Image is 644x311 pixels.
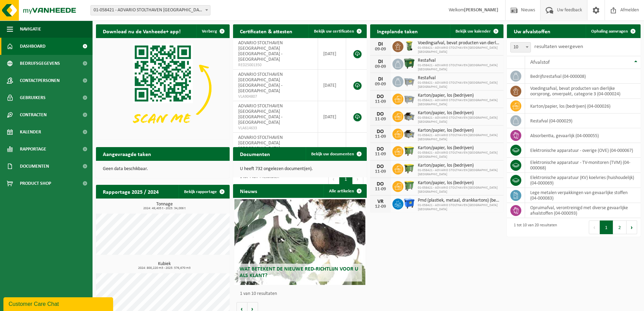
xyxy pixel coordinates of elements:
div: 09-09 [374,64,387,69]
button: 2 [613,220,627,234]
span: 10 [511,43,531,52]
span: 01-058421 - ADVARIO STOLTHAVEN [GEOGRAPHIC_DATA] [GEOGRAPHIC_DATA] [418,116,500,124]
span: Wat betekent de nieuwe RED-richtlijn voor u als klant? [240,266,358,278]
div: DO [374,129,387,134]
div: 09-09 [374,82,387,87]
img: WB-5000-GAL-GY-01 [403,110,415,122]
img: WB-0140-HPE-GN-50 [403,40,415,52]
span: 01-058421 - ADVARIO STOLTHAVEN [GEOGRAPHIC_DATA] [GEOGRAPHIC_DATA] [418,186,500,194]
span: Karton/papier, los (bedrijven) [418,110,500,116]
span: 01-058421 - ADVARIO STOLTHAVEN [GEOGRAPHIC_DATA] [GEOGRAPHIC_DATA] [418,133,500,142]
div: 09-09 [374,47,387,52]
span: ADVARIO STOLTHAVEN [GEOGRAPHIC_DATA] [GEOGRAPHIC_DATA] - [GEOGRAPHIC_DATA] [238,104,283,125]
span: Gebruikers [20,89,46,106]
div: DO [374,181,387,187]
div: 11-09 [374,152,387,157]
td: bedrijfsrestafval (04-000008) [525,69,641,84]
a: Ophaling aanvragen [586,24,640,38]
img: Download de VHEPlus App [96,38,230,138]
td: lege metalen verpakkingen van gevaarlijke stoffen (04-000083) [525,188,641,203]
span: Navigatie [20,21,41,38]
span: Contracten [20,106,47,123]
span: 01-058421 - ADVARIO STOLTHAVEN [GEOGRAPHIC_DATA] [GEOGRAPHIC_DATA] [418,98,500,107]
img: WB-5000-GAL-GY-01 [403,128,415,139]
a: Wat betekent de nieuwe RED-richtlijn voor u als klant? [234,199,365,285]
button: 1 [600,220,613,234]
img: WB-1100-HPE-GN-01 [403,58,415,69]
h2: Documenten [233,147,277,160]
span: Karton/papier, los (bedrijven) [418,128,500,133]
strong: [PERSON_NAME] [464,8,498,13]
div: 1 tot 10 van 20 resultaten [510,220,557,235]
span: Voedingsafval, bevat producten van dierlijke oorsprong, onverpakt, categorie 3 [418,40,500,46]
span: Kalender [20,123,41,141]
span: RED25001350 [238,62,313,68]
p: Geen data beschikbaar. [103,167,223,171]
span: 2024: 49,405 t - 2025: 34,006 t [99,207,230,210]
div: DO [374,94,387,99]
td: elektronische apparatuur (KV) koelvries (huishoudelijk) (04-000069) [525,173,641,188]
h2: Aangevraagde taken [96,147,158,160]
div: 11-09 [374,117,387,122]
p: 1 van 10 resultaten [240,291,363,296]
div: DO [374,146,387,152]
iframe: chat widget [3,296,114,311]
h3: Tonnage [99,202,230,210]
div: 11-09 [374,187,387,192]
div: VR [374,199,387,204]
td: restafval (04-000029) [525,113,641,128]
span: ADVARIO STOLTHAVEN [GEOGRAPHIC_DATA] [GEOGRAPHIC_DATA] - [GEOGRAPHIC_DATA] [238,135,283,157]
h2: Nieuws [233,184,264,198]
span: 01-058421 - ADVARIO STOLTHAVEN [GEOGRAPHIC_DATA] [GEOGRAPHIC_DATA] [418,168,500,177]
img: WB-1100-HPE-GN-50 [403,145,415,157]
span: Karton/papier, los (bedrijven) [418,180,500,186]
span: Bekijk uw kalender [455,29,491,34]
span: Afvalstof [530,60,550,65]
span: 2024: 800,220 m3 - 2025: 576,670 m3 [99,266,230,270]
span: Product Shop [20,175,51,192]
span: 01-058421 - ADVARIO STOLTHAVEN ANTWERPEN NV - ANTWERPEN [91,5,210,15]
span: Contactpersonen [20,72,60,89]
img: WB-2500-GAL-GY-01 [403,93,415,104]
td: voedingsafval, bevat producten van dierlijke oorsprong, onverpakt, categorie 3 (04-000024) [525,84,641,99]
span: 01-058421 - ADVARIO STOLTHAVEN ANTWERPEN NV - ANTWERPEN [90,5,210,15]
h2: Uw afvalstoffen [507,24,557,38]
div: 12-09 [374,204,387,209]
div: 11-09 [374,169,387,174]
h2: Certificaten & attesten [233,24,299,38]
span: Documenten [20,158,49,175]
img: WB-1100-HPE-BE-01 [403,198,415,209]
span: Verberg [202,29,217,34]
h3: Kubiek [99,262,230,270]
a: Bekijk uw certificaten [308,24,366,38]
img: WB-2500-GAL-GY-01 [403,75,415,87]
div: DI [374,59,387,64]
span: Ophaling aanvragen [591,29,628,34]
button: Next [627,220,637,234]
td: [DATE] [318,101,347,133]
span: 01-058421 - ADVARIO STOLTHAVEN [GEOGRAPHIC_DATA] [GEOGRAPHIC_DATA] [418,63,500,72]
a: Alle artikelen [324,184,366,198]
td: opruimafval, verontreinigd met diverse gevaarlijke afvalstoffen (04-000093) [525,203,641,218]
span: Pmd (plastiek, metaal, drankkartons) (bedrijven) [418,198,500,203]
span: ADVARIO STOLTHAVEN [GEOGRAPHIC_DATA] [GEOGRAPHIC_DATA] - [GEOGRAPHIC_DATA] [238,40,283,62]
span: ADVARIO STOLTHAVEN [GEOGRAPHIC_DATA] [GEOGRAPHIC_DATA] - [GEOGRAPHIC_DATA] [238,72,283,94]
a: Bekijk uw kalender [450,24,503,38]
span: Karton/papier, los (bedrijven) [418,145,500,151]
span: 01-058421 - ADVARIO STOLTHAVEN [GEOGRAPHIC_DATA] [GEOGRAPHIC_DATA] [418,203,500,212]
span: Karton/papier, los (bedrijven) [418,163,500,168]
label: resultaten weergeven [534,44,583,49]
h2: Ingeplande taken [370,24,425,38]
span: Bekijk uw documenten [311,152,354,156]
h2: Download nu de Vanheede+ app! [96,24,187,38]
button: Verberg [196,24,229,38]
span: 10 [510,42,531,52]
span: Bekijk uw certificaten [314,29,354,34]
span: 01-058421 - ADVARIO STOLTHAVEN [GEOGRAPHIC_DATA] [GEOGRAPHIC_DATA] [418,46,500,54]
a: Bekijk uw documenten [306,147,366,161]
span: Restafval [418,75,500,81]
td: [DATE] [318,70,347,101]
span: Dashboard [20,38,46,55]
span: VLA904807 [238,94,313,99]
